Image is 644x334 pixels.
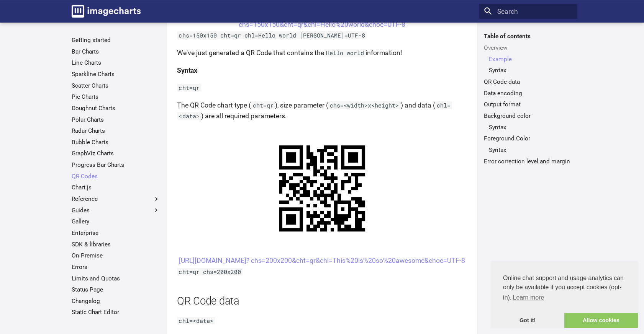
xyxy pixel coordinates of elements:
label: Guides [72,207,160,214]
a: Gallery [72,218,160,225]
a: QR Code data [484,78,572,86]
h4: Syntax [177,65,467,76]
a: Chart.js [72,184,160,191]
a: Syntax [489,124,572,131]
a: [URL][DOMAIN_NAME]?chs=150x150&cht=qr&chl=Hello%20world&choe=UTF-8 [239,10,405,28]
a: Line Charts [72,59,160,67]
code: cht=qr chs=200x200 [177,268,243,275]
a: On Premise [72,252,160,259]
a: Polar Charts [72,116,160,124]
a: Sparkline Charts [72,70,160,78]
a: Error correction level and margin [484,157,572,165]
a: Bubble Charts [72,138,160,146]
a: dismiss cookie message [491,313,564,328]
nav: Overview [484,55,572,75]
a: SDK & libraries [72,241,160,248]
code: chl=<data> [177,317,215,324]
a: Radar Charts [72,127,160,135]
a: Changelog [72,297,160,305]
a: Scatter Charts [72,82,160,90]
span: Online chat support and usage analytics can only be available if you accept cookies (opt-in). [503,274,626,303]
a: Getting started [72,36,160,44]
nav: Foreground Color [484,146,572,154]
h2: QR Code data [177,294,467,309]
a: Errors [72,263,160,271]
p: The QR Code chart type ( ), size parameter ( ) and data ( ) are all required parameters. [177,100,467,121]
a: Enterprise [72,229,160,237]
a: Image-Charts documentation [68,2,144,21]
a: learn more about cookies [511,292,545,303]
img: chart [262,128,382,249]
a: Data encoding [484,90,572,97]
a: Syntax [489,146,572,154]
div: cookieconsent [491,261,638,328]
a: Pie Charts [72,93,160,101]
code: cht=qr [177,84,201,91]
a: GraphViz Charts [72,150,160,157]
label: Reference [72,195,160,203]
a: Progress Bar Charts [72,161,160,169]
a: Overview [484,44,572,52]
code: cht=qr [251,101,275,109]
a: Example [489,55,572,63]
a: Static Chart Editor [72,308,160,316]
nav: Table of contents [479,33,577,165]
a: Background color [484,112,572,120]
a: QR Codes [72,173,160,180]
img: logo [72,5,141,18]
input: Search [479,4,577,19]
code: chs=150x150 cht=qr chl=Hello world [PERSON_NAME]=UTF-8 [177,31,367,39]
a: [URL][DOMAIN_NAME]? chs=200x200&cht=qr&chl=This%20is%20so%20awesome&choe=UTF-8 [179,257,465,264]
code: chs=<width>x<height> [328,101,401,109]
a: Output format [484,101,572,108]
a: allow cookies [564,313,638,328]
a: Status Page [72,286,160,293]
label: Table of contents [479,33,577,40]
a: Limits and Quotas [72,275,160,282]
nav: Background color [484,124,572,131]
code: Hello world [324,49,365,57]
a: Bar Charts [72,48,160,55]
a: Foreground Color [484,135,572,142]
a: Doughnut Charts [72,104,160,112]
a: Syntax [489,67,572,74]
p: We've just generated a QR Code that contains the information! [177,47,467,58]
